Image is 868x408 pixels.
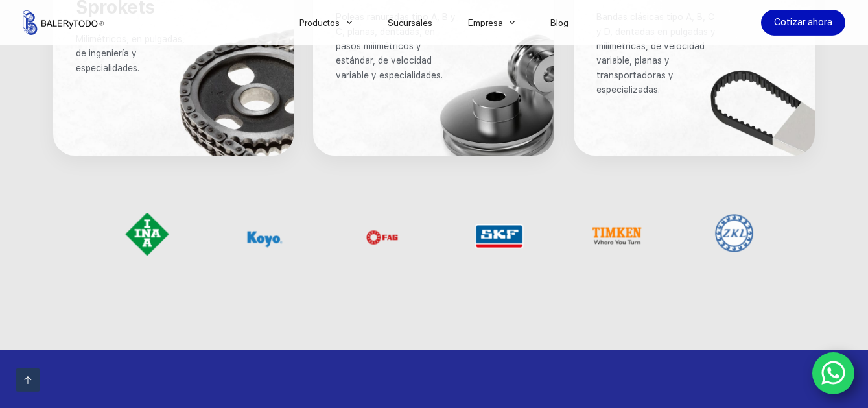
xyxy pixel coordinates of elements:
span: Poleas ranuradas tipo A, B y C, planas, dentadas, en pasos milimétricos y estándar, de velocidad ... [336,12,458,80]
span: Milimétricos, en pulgadas, de ingeniería y especialidades. [76,34,187,73]
a: Ir arriba [16,368,40,392]
a: Cotizar ahora [761,10,845,36]
a: WhatsApp [812,352,855,395]
img: Balerytodo [23,10,104,35]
